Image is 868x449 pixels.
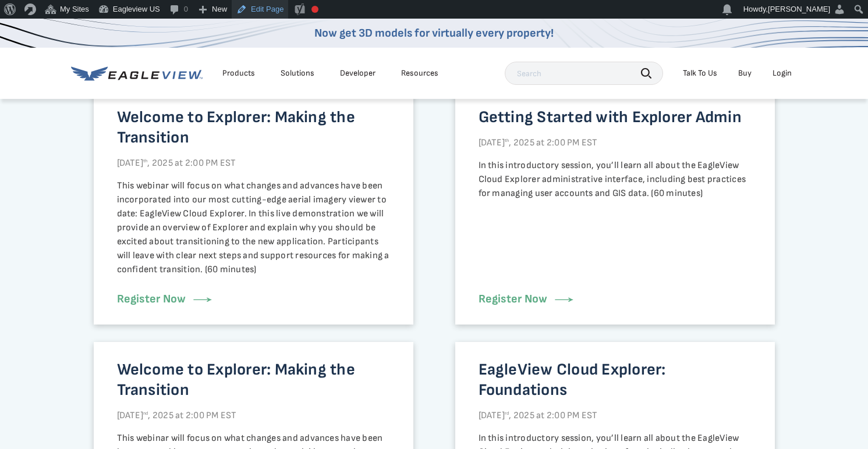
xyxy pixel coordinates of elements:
[683,68,717,79] div: Talk To Us
[117,179,390,277] p: This webinar will focus on what changes and advances have been incorporated into our most cutting...
[143,411,148,416] sup: nd
[117,360,355,400] strong: Welcome to Explorer: Making the Transition
[117,292,210,306] a: Register Now
[117,108,355,147] strong: Welcome to Explorer: Making the Transition
[117,409,390,423] p: [DATE] , 2025 at 2:00 PM EST
[505,411,509,416] sup: rd
[479,159,752,201] p: In this introductory session, you’ll learn all about the EagleView Cloud Explorer administrative ...
[143,158,147,163] sup: th
[738,68,752,79] a: Buy
[505,137,509,142] sup: th
[401,68,438,79] div: Resources
[479,108,742,127] strong: Getting Started with Explorer Admin
[505,62,663,85] input: Search
[768,5,830,13] span: [PERSON_NAME]
[340,68,375,79] a: Developer
[222,68,255,79] div: Products
[479,409,752,423] p: [DATE] , 2025 at 2:00 PM EST
[314,26,554,40] a: Now get 3D models for virtually every property!
[479,292,571,306] a: Register Now
[117,156,390,170] p: [DATE] , 2025 at 2:00 PM EST
[311,6,318,13] div: Focus keyphrase not set
[479,360,666,400] strong: EagleView Cloud Explorer: Foundations
[773,68,792,79] div: Login
[281,68,314,79] div: Solutions
[479,136,752,150] p: [DATE] , 2025 at 2:00 PM EST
